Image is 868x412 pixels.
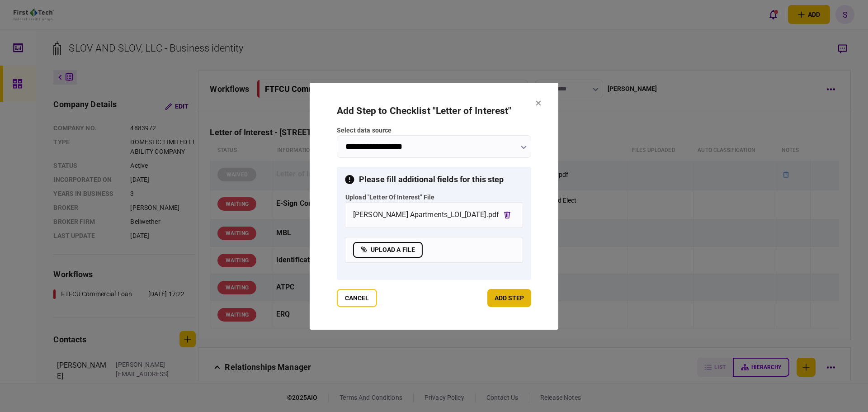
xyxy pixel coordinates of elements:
div: upload "Letter of Interest" file [345,193,434,202]
h3: Please fill additional fields for this step [345,175,523,184]
h2: Add Step to Checklist " Letter of Interest " [337,105,531,117]
button: remove file [499,207,515,223]
button: add step [487,289,531,307]
label: select data source [337,126,531,135]
label: upload a file [353,242,423,258]
div: [PERSON_NAME] Apartments_LOI_[DATE].pdf [353,209,499,220]
input: select data source [337,135,531,158]
button: Cancel [337,289,377,307]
